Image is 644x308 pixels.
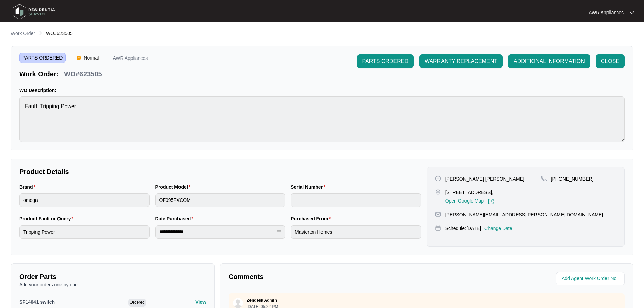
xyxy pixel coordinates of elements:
[508,54,590,68] button: ADDITIONAL INFORMATION
[484,225,512,232] p: Change Date
[19,69,58,79] p: Work Order:
[46,31,73,36] span: WO#623505
[10,2,57,22] img: residentia service logo
[247,298,277,303] p: Zendesk Admin
[19,281,206,288] p: Add your orders one by one
[19,184,38,190] label: Brand
[233,298,243,308] img: user.svg
[229,272,422,281] p: Comments
[38,30,43,36] img: chevron-right
[435,189,441,195] img: map-pin
[155,193,286,207] input: Product Model
[425,57,497,65] span: WARRANTY REPLACEMENT
[514,57,585,65] span: ADDITIONAL INFORMATION
[159,228,276,235] input: Date Purchased
[445,198,494,205] a: Open Google Map
[562,275,621,283] input: Add Agent Work Order No.
[195,299,206,305] p: View
[435,211,441,217] img: map-pin
[11,30,35,37] p: Work Order
[488,198,494,205] img: Link-External
[155,184,193,190] label: Product Model
[291,184,328,190] label: Serial Number
[551,175,594,182] p: [PHONE_NUMBER]
[19,96,625,142] textarea: Fault: Tripping Power
[445,225,481,232] p: Schedule: [DATE]
[113,56,148,63] p: AWR Appliances
[64,69,102,79] p: WO#623505
[19,215,76,222] label: Product Fault or Query
[291,225,421,239] input: Purchased From
[445,175,524,182] p: [PERSON_NAME] [PERSON_NAME]
[445,211,603,218] p: [PERSON_NAME][EMAIL_ADDRESS][PERSON_NAME][DOMAIN_NAME]
[541,175,547,182] img: map-pin
[19,299,55,305] span: SP14041 switch
[19,167,421,176] p: Product Details
[291,215,333,222] label: Purchased From
[435,175,441,182] img: user-pin
[19,272,206,281] p: Order Parts
[81,53,101,63] span: Normal
[445,189,494,196] p: [STREET_ADDRESS],
[630,11,634,14] img: dropdown arrow
[596,54,625,68] button: CLOSE
[291,193,421,207] input: Serial Number
[128,299,146,307] span: Ordered
[19,87,625,94] p: WO Description:
[19,225,150,239] input: Product Fault or Query
[589,9,624,16] p: AWR Appliances
[435,225,441,231] img: map-pin
[357,54,414,68] button: PARTS ORDERED
[9,30,37,38] a: Work Order
[362,57,408,65] span: PARTS ORDERED
[77,56,81,60] img: Vercel Logo
[19,193,150,207] input: Brand
[601,57,619,65] span: CLOSE
[419,54,503,68] button: WARRANTY REPLACEMENT
[155,215,196,222] label: Date Purchased
[19,53,66,63] span: PARTS ORDERED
